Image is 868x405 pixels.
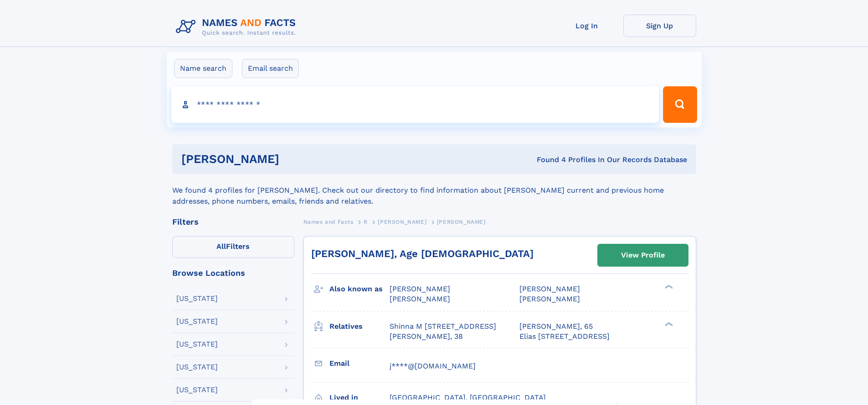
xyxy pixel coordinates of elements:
[172,236,294,258] label: Filters
[176,295,218,302] div: [US_STATE]
[176,341,218,348] div: [US_STATE]
[390,393,546,402] span: [GEOGRAPHIC_DATA], [GEOGRAPHIC_DATA]
[519,284,580,293] span: [PERSON_NAME]
[329,356,390,371] h3: Email
[663,86,697,123] button: Search Button
[242,59,299,78] label: Email search
[663,284,673,290] div: ❯
[390,321,496,331] a: Shinna M [STREET_ADDRESS]
[176,386,218,394] div: [US_STATE]
[172,15,303,39] img: Logo Names and Facts
[303,216,354,227] a: Names and Facts
[550,15,623,37] a: Log In
[172,174,696,207] div: We found 4 profiles for [PERSON_NAME]. Check out our directory to find information about [PERSON_...
[171,86,659,123] input: search input
[390,331,463,342] a: [PERSON_NAME], 38
[390,284,450,293] span: [PERSON_NAME]
[378,216,426,227] a: [PERSON_NAME]
[329,281,390,297] h3: Also known as
[172,269,294,277] div: Browse Locations
[364,219,368,225] span: R
[311,248,534,259] a: [PERSON_NAME], Age [DEMOGRAPHIC_DATA]
[437,219,486,225] span: [PERSON_NAME]
[621,245,665,266] div: View Profile
[390,295,450,303] span: [PERSON_NAME]
[216,242,226,251] span: All
[663,321,673,327] div: ❯
[519,295,580,303] span: [PERSON_NAME]
[176,318,218,325] div: [US_STATE]
[623,15,696,37] a: Sign Up
[598,244,688,266] a: View Profile
[378,219,426,225] span: [PERSON_NAME]
[519,321,593,331] a: [PERSON_NAME], 65
[176,363,218,371] div: [US_STATE]
[174,59,232,78] label: Name search
[172,218,294,226] div: Filters
[181,153,408,165] h1: [PERSON_NAME]
[364,216,368,227] a: R
[329,319,390,334] h3: Relatives
[408,155,687,165] div: Found 4 Profiles In Our Records Database
[519,331,610,342] a: Elias [STREET_ADDRESS]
